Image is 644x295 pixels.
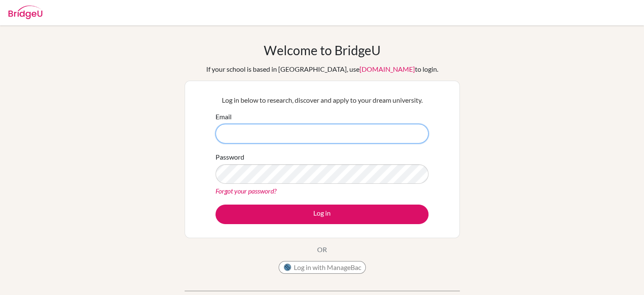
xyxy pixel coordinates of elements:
label: Password [216,152,244,162]
label: Email [216,112,232,122]
p: OR [317,244,327,255]
p: Log in below to research, discover and apply to your dream university. [216,95,428,105]
div: If your school is based in [GEOGRAPHIC_DATA], use to login. [206,64,438,74]
h1: Welcome to BridgeU [264,42,381,58]
a: Forgot your password? [216,187,276,195]
a: [DOMAIN_NAME] [359,65,415,73]
img: Bridge-U [8,6,42,19]
button: Log in [216,205,428,224]
button: Log in with ManageBac [279,261,366,274]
